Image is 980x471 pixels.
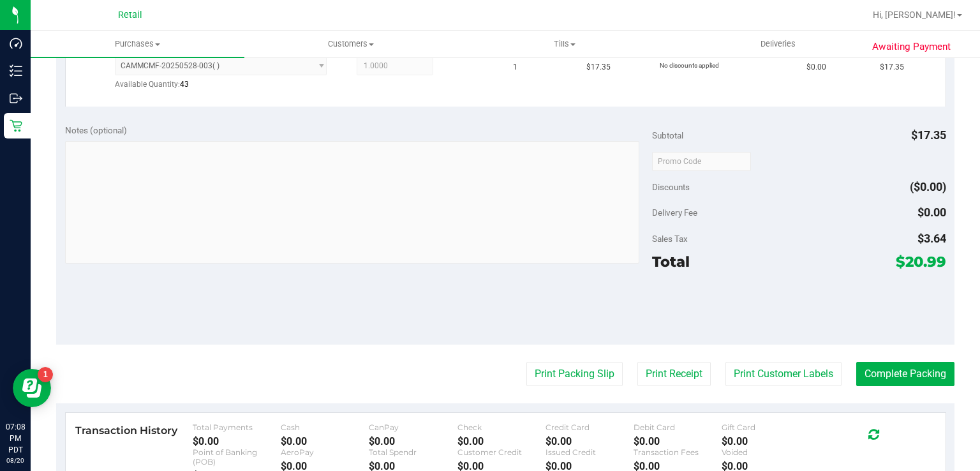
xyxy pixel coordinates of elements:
span: $17.35 [880,61,904,73]
div: Issued Credit [546,447,634,457]
span: $20.99 [896,253,946,271]
span: $0.00 [806,61,826,73]
div: CanPay [369,422,457,432]
p: 08/20 [6,456,25,465]
button: Complete Packing [856,362,954,386]
div: Total Payments [193,422,281,432]
span: 1 [513,61,517,73]
inline-svg: Retail [10,119,22,132]
span: No discounts applied [660,62,719,69]
button: Print Packing Slip [526,362,623,386]
span: ($0.00) [910,180,946,193]
a: Purchases [31,31,244,57]
div: Gift Card [722,422,810,432]
button: Print Receipt [637,362,711,386]
inline-svg: Outbound [10,92,22,105]
div: Check [457,422,546,432]
span: Awaiting Payment [872,40,951,54]
inline-svg: Dashboard [10,37,22,50]
a: Deliveries [671,31,885,57]
span: Retail [118,10,142,20]
span: Total [652,253,690,271]
button: Print Customer Labels [725,362,842,386]
a: Tills [458,31,672,57]
input: Promo Code [652,152,751,171]
span: Tills [459,38,671,50]
a: Customers [244,31,458,57]
span: $17.35 [911,128,946,142]
div: Customer Credit [457,447,546,457]
div: $0.00 [546,435,634,447]
div: Available Quantity: [115,75,338,100]
span: Notes (optional) [65,125,127,135]
div: $0.00 [634,435,722,447]
span: $3.64 [917,232,946,245]
div: $0.00 [193,435,281,447]
div: Credit Card [546,422,634,432]
span: 43 [180,80,189,89]
span: Hi, [PERSON_NAME]! [873,10,956,20]
iframe: Resource center [13,369,51,407]
inline-svg: Inventory [10,64,22,77]
span: Subtotal [652,130,683,140]
span: $0.00 [917,206,946,219]
span: $17.35 [586,61,611,73]
span: Delivery Fee [652,207,697,218]
iframe: Resource center unread badge [38,367,53,382]
p: 07:08 PM PDT [6,421,25,456]
div: Total Spendr [369,447,457,457]
div: $0.00 [457,435,546,447]
div: AeroPay [281,447,369,457]
div: Voided [722,447,810,457]
div: $0.00 [369,435,457,447]
div: Debit Card [634,422,722,432]
span: Purchases [31,38,244,50]
div: $0.00 [722,435,810,447]
div: Point of Banking (POB) [193,447,281,467]
span: Sales Tax [652,234,688,244]
span: Discounts [652,176,690,198]
span: Deliveries [743,38,813,50]
div: Transaction Fees [634,447,722,457]
div: Cash [281,422,369,432]
div: $0.00 [281,435,369,447]
span: Customers [245,38,457,50]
